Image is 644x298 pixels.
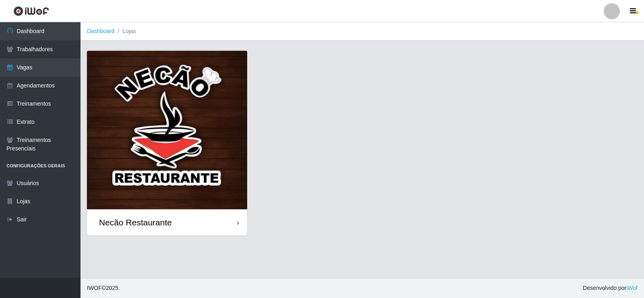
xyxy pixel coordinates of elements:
[13,6,49,16] img: CoreUI Logo
[583,284,638,292] span: Desenvolvido por
[87,285,102,291] span: IWOF
[99,217,172,227] div: Necão Restaurante
[115,27,136,35] li: Lojas
[87,51,247,209] img: cardImg
[626,285,638,291] a: iWof
[87,51,247,235] a: Necão Restaurante
[87,284,120,292] span: © 2025 .
[80,22,644,41] nav: breadcrumb
[87,28,115,34] a: Dashboard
